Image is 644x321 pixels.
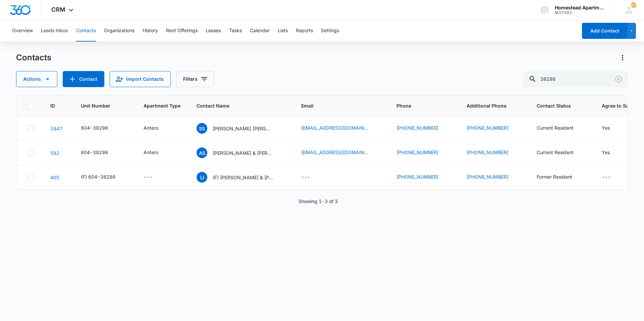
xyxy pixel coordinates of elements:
span: (J [197,172,207,183]
div: Phone - (970) 371-2910 - Select to Edit Field [396,149,450,157]
div: Contact Name - (F) Jason & Laura Reiter - Select to Edit Field [197,172,285,183]
button: Overview [12,20,33,42]
span: Apartment Type [144,102,180,109]
div: --- [144,173,153,181]
a: [EMAIL_ADDRESS][DOMAIN_NAME] [301,124,368,131]
span: ID [50,102,55,109]
div: Agree to Subscribe - - Select to Edit Field [602,173,623,181]
span: Contact Name [197,102,275,109]
div: Phone - (970) 396-6996 - Select to Edit Field [396,173,450,181]
button: Filters [176,71,214,87]
div: Agree to Subscribe - Yes - Select to Edit Field [602,124,622,132]
div: Apartment Type - - Select to Edit Field [144,173,165,181]
button: History [143,20,158,42]
a: [PHONE_NUMBER] [396,124,438,131]
button: Add Contact [63,71,104,87]
div: account name [555,5,604,10]
div: Antero [144,149,158,156]
div: account id [555,10,604,15]
span: Contact Status [537,102,576,109]
span: AS [197,147,207,158]
a: [PHONE_NUMBER] [396,149,438,156]
div: Contact Name - Asucena Saldana & Eric Loma - Select to Edit Field [197,147,285,158]
button: Reports [296,20,313,42]
span: CRM [51,6,65,13]
span: Email [301,102,371,109]
div: (F) 604-38298 [81,173,115,180]
p: (F) [PERSON_NAME] & [PERSON_NAME] [213,174,273,181]
button: Leads Inbox [41,20,68,42]
div: Additional Phone - (970) 539-6369 - Select to Edit Field [467,149,521,157]
div: Contact Status - Current Resident - Select to Edit Field [537,124,586,132]
a: Navigate to contact details page for Sawyer Shain Smith & Campbell Smith [50,126,62,131]
a: [PHONE_NUMBER] [396,173,438,180]
p: [PERSON_NAME] & [PERSON_NAME] [213,149,273,156]
span: Phone [396,102,441,109]
a: [PHONE_NUMBER] [467,173,508,180]
div: Yes [602,124,610,131]
div: Apartment Type - Antero - Select to Edit Field [144,149,170,157]
div: --- [602,173,611,181]
p: [PERSON_NAME] [PERSON_NAME] & [PERSON_NAME] [PERSON_NAME] [213,125,273,132]
input: Search Contacts [523,71,628,87]
div: Email - - Select to Edit Field [301,173,322,181]
a: Navigate to contact details page for Asucena Saldana & Eric Loma [50,150,59,156]
div: Unit Number - 604-38298 - Select to Edit Field [81,149,120,157]
div: Contact Status - Former Resident - Select to Edit Field [537,173,584,181]
div: Apartment Type - Antero - Select to Edit Field [144,124,170,132]
div: Unit Number - 604-38298 - Select to Edit Field [81,124,120,132]
div: Current Resident [537,149,574,156]
button: Organizations [104,20,135,42]
div: Additional Phone - (303) 589-3253 - Select to Edit Field [467,173,521,181]
div: 604-38298 [81,149,108,156]
h1: Contacts [16,53,51,63]
div: Yes [602,149,610,156]
button: Leases [206,20,221,42]
div: notifications count [631,2,636,8]
div: Email - fafasoysauce25@gmail.com - Select to Edit Field [301,124,380,132]
a: [PHONE_NUMBER] [467,149,508,156]
div: 604-38298 [81,124,108,131]
div: Current Resident [537,124,574,131]
div: Former Resident [537,173,572,180]
a: Navigate to contact details page for (F) Jason & Laura Reiter [50,175,59,180]
button: Actions [617,52,628,63]
button: Contacts [76,20,96,42]
button: Add Contact [582,23,627,39]
p: Showing 1-3 of 3 [299,198,338,205]
span: 47 [631,2,636,8]
a: [PHONE_NUMBER] [467,124,508,131]
button: Lists [278,20,288,42]
button: Tasks [229,20,242,42]
div: Antero [144,124,158,131]
button: Actions [16,71,57,87]
button: Clear [613,74,624,84]
div: Email - asucenasaldana2222@gmail.com - Select to Edit Field [301,149,380,157]
button: Calendar [250,20,270,42]
div: Additional Phone - (720) 930-1955 - Select to Edit Field [467,124,521,132]
div: Contact Status - Current Resident - Select to Edit Field [537,149,586,157]
div: Agree to Subscribe - Yes - Select to Edit Field [602,149,622,157]
button: Import Contacts [110,71,171,87]
span: Unit Number [81,102,127,109]
span: SS [197,123,207,134]
button: Settings [321,20,339,42]
div: Contact Name - Sawyer Shain Smith & Campbell Smith - Select to Edit Field [197,123,285,134]
button: Rent Offerings [166,20,198,42]
a: [EMAIL_ADDRESS][DOMAIN_NAME] [301,149,368,156]
span: Additional Phone [467,102,521,109]
div: Phone - (303) 802-6542 - Select to Edit Field [396,124,450,132]
div: --- [301,173,310,181]
div: Unit Number - (F) 604-38298 - Select to Edit Field [81,173,127,181]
